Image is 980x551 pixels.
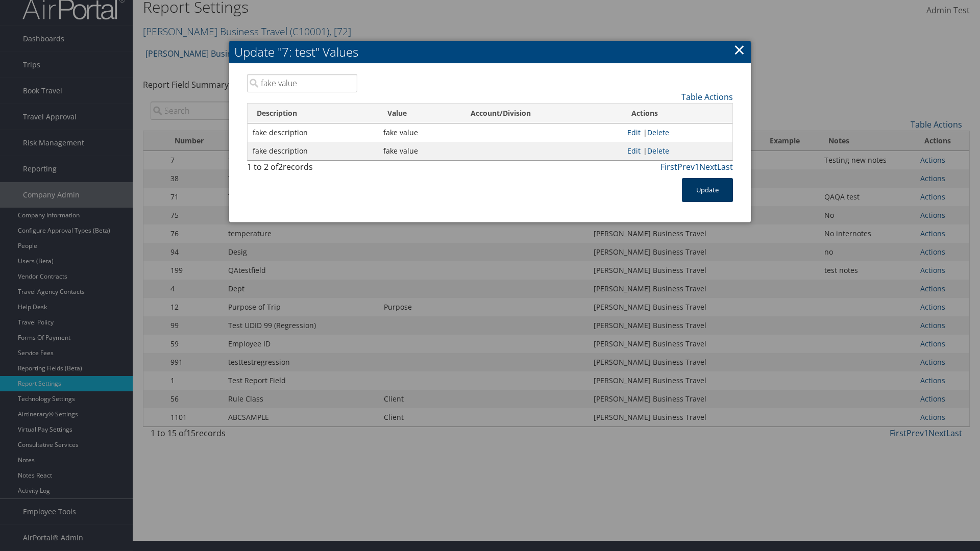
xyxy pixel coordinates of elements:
[677,161,695,172] a: Prev
[248,104,378,123] th: Description: activate to sort column descending
[461,104,622,123] th: Account/Division: activate to sort column ascending
[378,104,461,123] th: Value: activate to sort column ascending
[248,142,378,160] td: fake description
[248,123,378,142] td: fake description
[733,39,745,60] a: ×
[699,161,717,172] a: Next
[647,128,669,137] a: Delete
[247,74,357,92] input: Search
[660,161,677,172] a: First
[695,161,699,172] a: 1
[247,161,357,178] div: 1 to 2 of records
[622,142,732,160] td: |
[622,123,732,142] td: |
[627,146,641,156] a: Edit
[378,123,461,142] td: fake value
[622,104,732,123] th: Actions
[717,161,733,172] a: Last
[229,41,751,63] h2: Update "7: test" Values
[378,142,461,160] td: fake value
[682,178,733,202] button: Update
[627,128,641,137] a: Edit
[647,146,669,156] a: Delete
[681,91,733,103] a: Table Actions
[278,161,283,172] span: 2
